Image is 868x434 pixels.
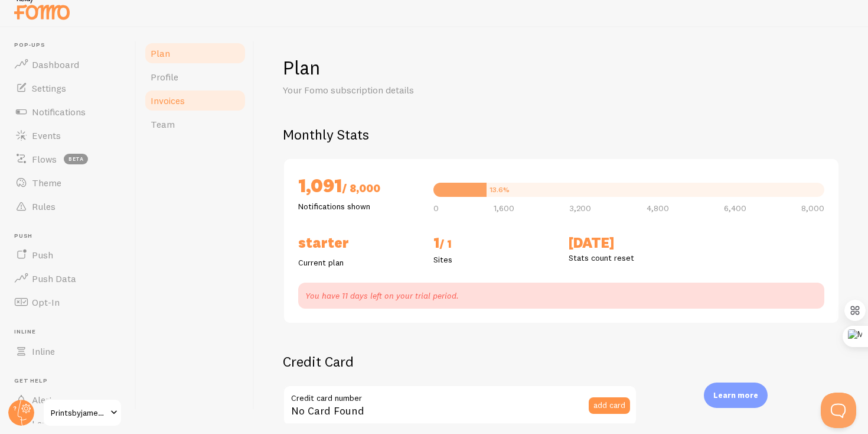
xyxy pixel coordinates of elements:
[7,100,129,124] a: Notifications
[14,41,129,49] span: Pop-ups
[7,267,129,290] a: Push Data
[7,339,129,363] a: Inline
[151,118,175,130] span: Team
[7,147,129,171] a: Flows beta
[490,186,510,193] div: 13.6%
[298,173,419,200] h2: 1,091
[143,112,247,136] a: Team
[298,200,419,212] p: Notifications shown
[143,89,247,112] a: Invoices
[342,182,380,195] span: / 8,000
[7,124,129,147] a: Events
[64,154,88,164] span: beta
[569,204,591,212] span: 3,200
[283,56,840,80] h1: Plan
[151,95,185,106] span: Invoices
[298,234,419,252] h2: Starter
[7,76,129,100] a: Settings
[151,71,178,83] span: Profile
[283,352,637,371] h2: Credit Card
[433,204,439,212] span: 0
[143,65,247,89] a: Profile
[724,204,746,212] span: 6,400
[7,388,129,412] a: Alerts
[589,397,630,414] button: add card
[7,243,129,267] a: Push
[494,204,514,212] span: 1,600
[32,82,66,94] span: Settings
[143,41,247,65] a: Plan
[32,200,56,212] span: Rules
[14,232,129,240] span: Push
[647,204,669,212] span: 4,800
[151,47,170,59] span: Plan
[801,204,824,212] span: 8,000
[7,53,129,76] a: Dashboard
[32,59,79,70] span: Dashboard
[32,394,57,406] span: Alerts
[32,296,60,308] span: Opt-In
[283,83,566,97] p: Your Fomo subscription details
[821,393,856,428] iframe: Help Scout Beacon - Open
[7,171,129,195] a: Theme
[7,290,129,314] a: Opt-In
[32,345,55,357] span: Inline
[713,390,758,401] p: Learn more
[439,237,452,251] span: / 1
[283,385,637,405] label: Credit card number
[14,377,129,385] span: Get Help
[32,106,86,118] span: Notifications
[32,153,57,165] span: Flows
[51,406,107,420] span: Printsbyjamesalroca
[704,383,768,408] div: Learn more
[14,328,129,336] span: Inline
[32,129,61,141] span: Events
[32,273,76,284] span: Push Data
[43,399,122,427] a: Printsbyjamesalroca
[32,249,53,261] span: Push
[569,234,690,252] h2: [DATE]
[283,125,840,144] h2: Monthly Stats
[433,254,554,265] p: Sites
[433,234,554,254] h2: 1
[593,401,625,409] span: add card
[7,195,129,218] a: Rules
[32,177,61,189] span: Theme
[569,252,690,264] p: Stats count reset
[298,257,419,268] p: Current plan
[305,290,817,302] p: You have 11 days left on your trial period.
